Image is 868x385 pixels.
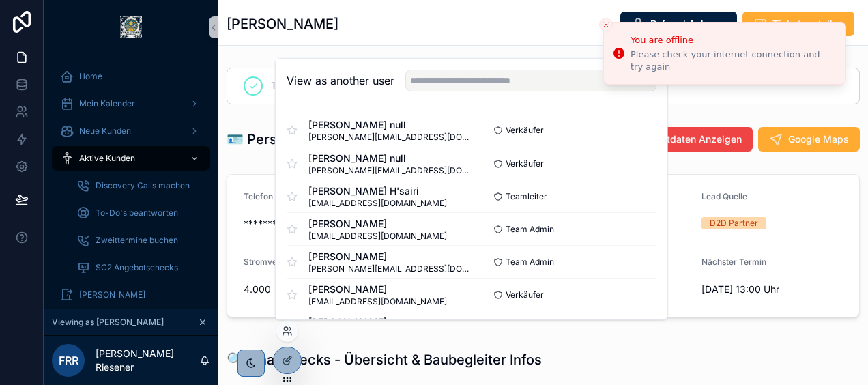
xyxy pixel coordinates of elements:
[244,191,273,201] span: Telefon
[506,190,547,201] span: Teamleiter
[308,296,447,306] span: [EMAIL_ADDRESS][DOMAIN_NAME]
[308,197,447,208] span: [EMAIL_ADDRESS][DOMAIN_NAME]
[244,257,336,267] span: Stromverbrauch in kWh
[710,217,758,229] div: D2D Partner
[227,350,542,369] h1: 🔍 Final Checks - Übersicht & Baubegleiter Infos
[308,151,472,165] span: [PERSON_NAME] null
[227,130,366,149] h1: 🪪 Persönliche Daten
[79,153,135,164] span: Aktive Kunden
[701,191,747,201] span: Lead Quelle
[79,98,135,109] span: Mein Kalender
[701,283,843,296] span: [DATE] 13:00 Uhr
[96,235,178,246] span: Zweittermine buchen
[506,158,544,169] span: Verkäufer
[631,48,835,73] div: Please check your internet connection and try again
[68,201,210,225] a: To-Do's beantworten
[227,14,338,33] h1: [PERSON_NAME]
[52,64,210,89] a: Home
[96,180,190,191] span: Discovery Calls machen
[59,352,78,369] span: FRR
[79,126,131,137] span: Neue Kunden
[68,255,210,280] a: SC2 Angebotschecks
[599,18,613,31] button: Close toast
[308,184,447,197] span: [PERSON_NAME] H'sairi
[620,12,737,36] button: Referral Anlegen
[506,223,554,234] span: Team Admin
[308,249,472,263] span: [PERSON_NAME]
[506,256,554,267] span: Team Admin
[742,12,854,36] button: Ticket erstellen
[308,165,472,175] span: [PERSON_NAME][EMAIL_ADDRESS][DOMAIN_NAME]
[788,132,849,146] span: Google Maps
[52,119,210,143] a: Neue Kunden
[52,146,210,171] a: Aktive Kunden
[308,230,447,241] span: [EMAIL_ADDRESS][DOMAIN_NAME]
[52,91,210,116] a: Mein Kalender
[68,173,210,198] a: Discovery Calls machen
[244,283,386,296] span: 4.000
[308,315,472,328] span: [PERSON_NAME]
[52,283,210,307] a: [PERSON_NAME]
[44,55,218,309] div: scrollable content
[506,289,544,300] span: Verkäufer
[701,257,766,267] span: Nächster Termin
[635,132,742,146] span: Kontaktdaten Anzeigen
[96,208,178,218] span: To-Do's beantworten
[308,132,472,143] span: [PERSON_NAME][EMAIL_ADDRESS][DOMAIN_NAME]
[79,71,102,82] span: Home
[52,317,164,328] span: Viewing as [PERSON_NAME]
[96,262,178,273] span: SC2 Angebotschecks
[68,228,210,253] a: Zweittermine buchen
[308,216,447,230] span: [PERSON_NAME]
[96,347,199,374] p: [PERSON_NAME] Riesener
[120,16,142,38] img: App logo
[506,125,544,136] span: Verkäufer
[287,72,394,89] h2: View as another user
[79,289,145,300] span: [PERSON_NAME]
[758,127,860,152] button: Google Maps
[271,79,289,93] span: TBK
[308,118,472,132] span: [PERSON_NAME] null
[308,263,472,274] span: [PERSON_NAME][EMAIL_ADDRESS][DOMAIN_NAME]
[631,33,835,47] div: You are offline
[605,127,753,152] button: Kontaktdaten Anzeigen
[308,282,447,296] span: [PERSON_NAME]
